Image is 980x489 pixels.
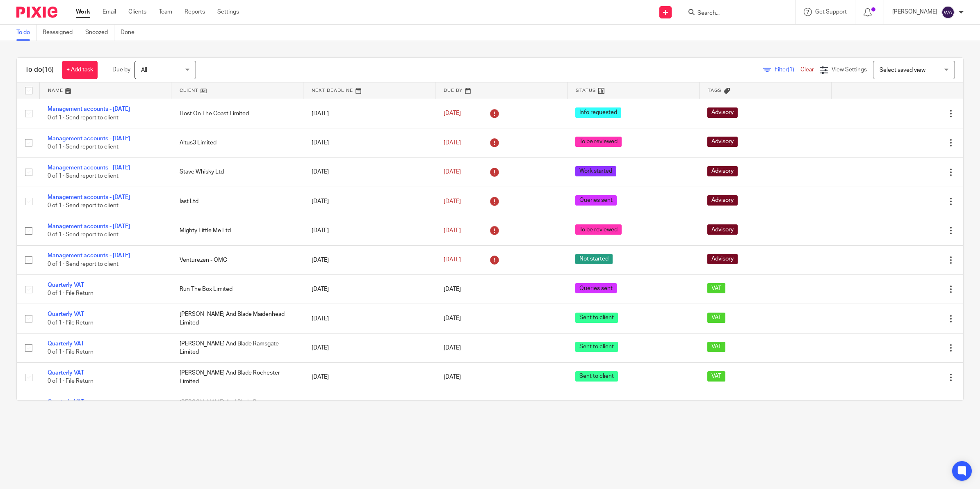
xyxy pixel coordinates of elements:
span: Tags [708,88,722,93]
p: [PERSON_NAME] [892,8,937,16]
span: Not started [575,254,613,264]
a: Quarterly VAT [48,399,84,405]
span: (16) [42,66,54,73]
td: [PERSON_NAME] And Blade Ramsgate Limited [171,333,303,362]
span: [DATE] [444,316,461,322]
span: [DATE] [444,228,461,233]
p: Due by [112,66,130,74]
span: 0 of 1 · Send report to client [48,232,119,238]
span: Advisory [707,107,738,118]
span: Advisory [707,224,738,235]
span: To be reviewed [575,137,622,147]
span: [DATE] [444,374,461,380]
a: Management accounts - [DATE] [48,106,130,112]
span: Filter [775,67,800,73]
td: Host On The Coast Limited [171,99,303,128]
span: Get Support [815,9,847,15]
td: [DATE] [303,128,435,157]
a: Management accounts - [DATE] [48,136,130,142]
td: [DATE] [303,158,435,187]
span: 0 of 1 · Send report to client [48,174,119,179]
td: [DATE] [303,333,435,362]
span: [DATE] [444,169,461,175]
a: Quarterly VAT [48,282,84,288]
span: Advisory [707,137,738,147]
span: [DATE] [444,199,461,204]
td: [DATE] [303,216,435,245]
td: [DATE] [303,275,435,304]
td: [PERSON_NAME] And Blade Rochester Limited [171,363,303,392]
h1: To do [25,66,54,74]
td: Altus3 Limited [171,128,303,157]
span: Advisory [707,254,738,264]
span: [DATE] [444,140,461,146]
span: 0 of 1 · Send report to client [48,203,119,208]
a: Reports [185,8,205,16]
span: Advisory [707,166,738,176]
td: [DATE] [303,99,435,128]
span: VAT [707,342,725,352]
a: To do [16,25,36,41]
span: 0 of 1 · File Return [48,290,93,296]
a: Work [76,8,90,16]
span: To be reviewed [575,224,622,235]
a: Management accounts - [DATE] [48,165,130,171]
a: + Add task [62,61,98,79]
span: Sent to client [575,371,618,382]
td: [DATE] [303,363,435,392]
input: Search [697,10,770,17]
a: Quarterly VAT [48,311,84,317]
span: 0 of 1 · Send report to client [48,144,119,150]
span: VAT [707,371,725,382]
span: 0 of 1 · Send report to client [48,115,119,121]
td: Stave Whisky Ltd [171,158,303,187]
span: 0 of 1 · File Return [48,349,93,355]
span: Queries sent [575,283,617,293]
a: Done [121,25,141,41]
span: 0 of 1 · File Return [48,379,93,384]
td: [DATE] [303,304,435,333]
a: Settings [217,8,239,16]
span: Advisory [707,195,738,206]
a: Clear [800,67,814,73]
td: [DATE] [303,392,435,421]
span: [DATE] [444,286,461,292]
a: Management accounts - [DATE] [48,224,130,229]
span: View Settings [832,67,867,73]
td: [DATE] [303,245,435,274]
a: Quarterly VAT [48,370,84,376]
td: [PERSON_NAME] And Blade Maidenhead Limited [171,304,303,333]
td: Mighty Little Me Ltd [171,216,303,245]
span: [DATE] [444,345,461,351]
span: Select saved view [880,67,925,73]
td: Iast Ltd [171,187,303,216]
td: Venturezen - OMC [171,245,303,274]
span: [DATE] [444,111,461,117]
td: [DATE] [303,187,435,216]
a: Snoozed [85,25,114,41]
td: [PERSON_NAME] And Blade Burgers [PERSON_NAME] Ltd [171,392,303,421]
td: Run The Box Limited [171,275,303,304]
span: 0 of 1 · Send report to client [48,261,119,267]
a: Management accounts - [DATE] [48,253,130,258]
a: Email [103,8,116,16]
span: VAT [707,283,725,293]
a: Quarterly VAT [48,341,84,347]
a: Clients [128,8,146,16]
a: Team [159,8,172,16]
span: [DATE] [444,257,461,263]
a: Management accounts - [DATE] [48,194,130,200]
span: All [141,67,147,73]
span: Work started [575,166,616,176]
img: Pixie [16,7,57,18]
span: Sent to client [575,313,618,323]
span: VAT [707,313,725,323]
img: svg%3E [941,6,955,19]
a: Reassigned [43,25,79,41]
span: Info requested [575,107,621,118]
span: (1) [788,67,794,73]
span: Queries sent [575,195,617,206]
span: 0 of 1 · File Return [48,320,93,326]
span: Sent to client [575,342,618,352]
